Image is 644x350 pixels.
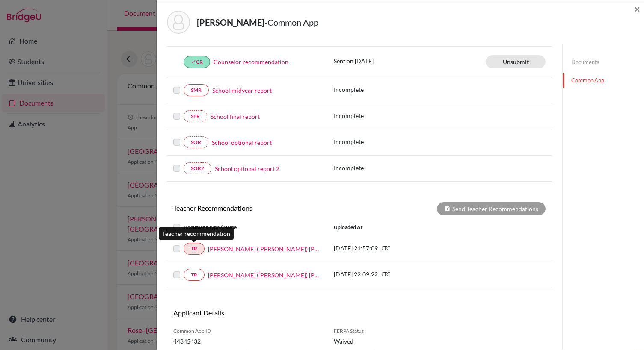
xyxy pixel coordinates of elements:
h6: Applicant Details [173,309,353,317]
a: SOR2 [184,162,211,174]
a: School midyear report [212,86,272,95]
span: × [634,3,640,15]
a: [PERSON_NAME] ([PERSON_NAME]) [PERSON_NAME] [208,244,321,253]
a: School optional report [212,138,272,147]
p: Sent on [DATE] [334,56,422,65]
a: SMR [184,84,209,96]
a: School optional report 2 [215,164,279,173]
strong: [PERSON_NAME] [197,17,264,27]
a: Unsubmit [486,55,546,68]
span: Waived [334,337,417,346]
a: SOR [184,136,208,148]
p: Incomplete [334,163,422,172]
span: - Common App [264,17,318,27]
a: [PERSON_NAME] ([PERSON_NAME]) [PERSON_NAME] [208,271,321,279]
h6: Teacher Recommendations [167,204,359,212]
a: School final report [211,112,260,121]
a: Common App [563,73,644,88]
div: Teacher recommendation [159,227,234,240]
i: done [191,59,196,64]
a: Documents [563,55,644,70]
span: 44845432 [173,337,321,346]
p: [DATE] 22:09:22 UTC [334,270,449,279]
p: [DATE] 21:57:09 UTC [334,244,449,253]
a: doneCR [184,56,210,68]
button: Close [634,4,640,14]
a: TR [184,269,205,281]
div: Uploaded at [327,222,456,232]
a: Counselor recommendation [214,57,288,66]
p: Incomplete [334,111,422,120]
a: SFR [184,110,207,122]
div: Send Teacher Recommendations [437,202,546,215]
a: TR [184,243,205,255]
p: Incomplete [334,137,422,146]
p: Incomplete [334,85,422,94]
span: Common App ID [173,327,321,335]
span: FERPA Status [334,327,417,335]
div: Document Type / Name [167,222,327,232]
